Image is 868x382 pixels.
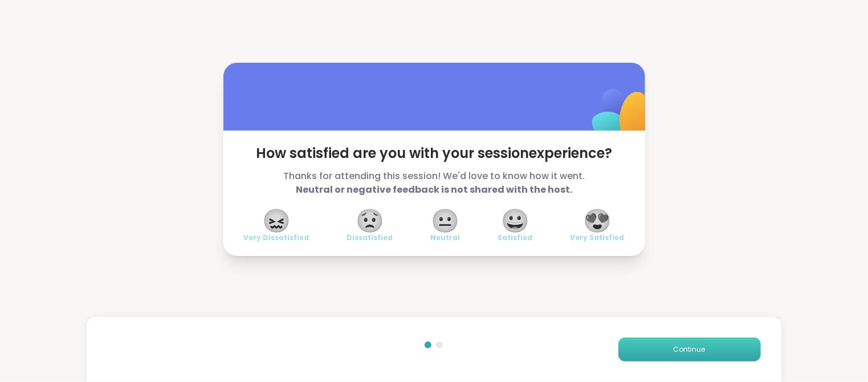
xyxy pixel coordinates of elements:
[262,210,291,231] span: 😖
[431,233,461,242] span: Neutral
[244,144,625,162] span: How satisfied are you with your session experience?
[674,344,706,355] span: Continue
[583,210,612,231] span: 😍
[244,169,625,197] span: Thanks for attending this session! We'd love to know how it went.
[501,210,529,231] span: 😀
[570,233,625,242] span: Very Satisfied
[347,233,393,242] span: Dissatisfied
[498,233,533,242] span: Satisfied
[244,233,309,242] span: Very Dissatisfied
[431,210,460,231] span: 😐
[618,338,761,361] button: Continue
[356,210,384,231] span: 😟
[565,59,679,173] img: ShareWell Logomark
[296,183,572,196] b: Neutral or negative feedback is not shared with the host.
